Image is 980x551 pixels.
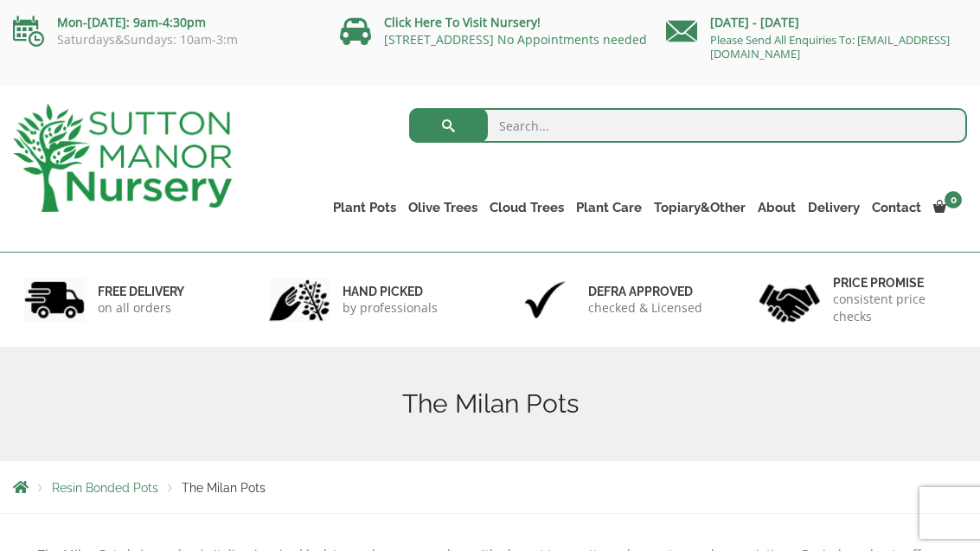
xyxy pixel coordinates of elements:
h1: The Milan Pots [13,388,967,420]
a: Cloud Trees [484,195,570,220]
a: Click Here To Visit Nursery! [384,14,541,30]
h6: FREE DELIVERY [98,284,184,299]
img: 3.jpg [515,278,575,322]
span: 0 [945,191,962,208]
a: Resin Bonded Pots [52,481,158,495]
img: 4.jpg [759,273,820,326]
img: 1.jpg [24,278,85,322]
h6: Defra approved [588,284,702,299]
input: Search... [409,108,967,143]
p: by professionals [343,299,438,317]
span: The Milan Pots [182,481,266,495]
nav: Breadcrumbs [13,480,967,494]
a: Plant Care [570,195,648,220]
p: [DATE] - [DATE] [666,12,967,33]
a: [STREET_ADDRESS] No Appointments needed [384,31,647,48]
a: About [752,195,802,220]
h6: hand picked [343,284,438,299]
p: consistent price checks [833,291,956,325]
a: Plant Pots [327,195,402,220]
a: 0 [927,195,967,220]
img: logo [13,104,232,212]
img: 2.jpg [269,278,330,322]
h6: Price promise [833,275,956,291]
a: Please Send All Enquiries To: [EMAIL_ADDRESS][DOMAIN_NAME] [710,32,950,61]
a: Contact [866,195,927,220]
a: Delivery [802,195,866,220]
p: Mon-[DATE]: 9am-4:30pm [13,12,314,33]
p: checked & Licensed [588,299,702,317]
a: Topiary&Other [648,195,752,220]
p: Saturdays&Sundays: 10am-3:m [13,33,314,47]
p: on all orders [98,299,184,317]
a: Olive Trees [402,195,484,220]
